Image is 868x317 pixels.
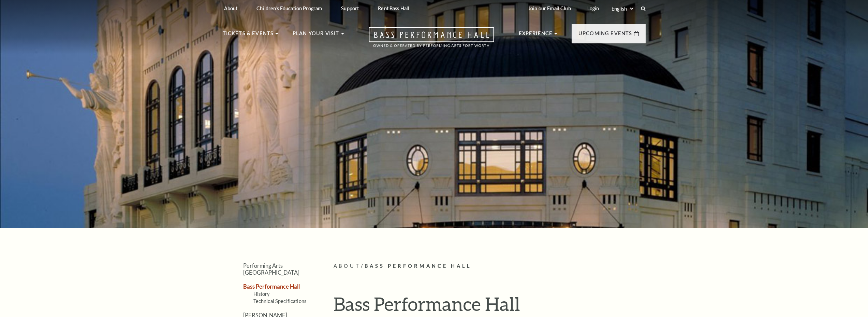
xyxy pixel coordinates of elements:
[334,262,646,271] p: /
[224,5,238,11] p: About
[243,262,299,275] a: Performing Arts [GEOGRAPHIC_DATA]
[256,5,322,11] p: Children's Education Program
[253,291,270,297] a: History
[578,29,632,42] p: Upcoming Events
[519,29,553,42] p: Experience
[365,263,472,269] span: Bass Performance Hall
[341,5,359,11] p: Support
[253,298,306,304] a: Technical Specifications
[610,5,634,12] select: Select:
[334,263,361,269] span: About
[243,283,300,290] a: Bass Performance Hall
[293,29,339,42] p: Plan Your Visit
[223,29,274,42] p: Tickets & Events
[378,5,409,11] p: Rent Bass Hall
